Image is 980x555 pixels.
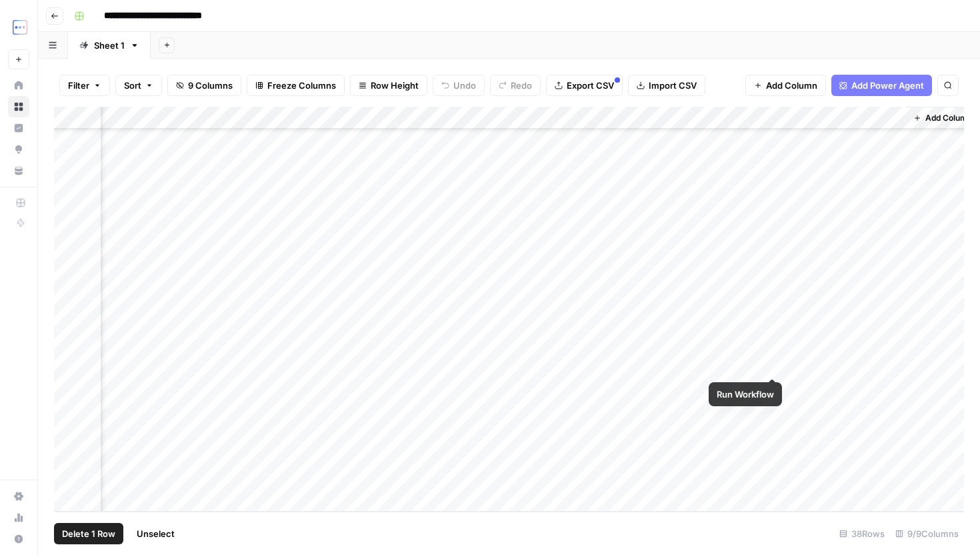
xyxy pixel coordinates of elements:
button: Export CSV [546,75,623,96]
button: Undo [433,75,485,96]
button: Add Power Agent [831,75,932,96]
a: Your Data [8,160,29,181]
span: Row Height [371,79,419,92]
button: Delete 1 Row [54,523,123,544]
span: Add Power Agent [851,79,924,92]
span: Filter [68,79,89,92]
button: Sort [115,75,162,96]
span: Sort [124,79,141,92]
button: Help + Support [8,528,29,550]
button: Redo [490,75,541,96]
a: Home [8,75,29,96]
div: 38 Rows [834,523,890,544]
button: Import CSV [628,75,705,96]
a: Insights [8,117,29,139]
div: Sheet 1 [94,39,125,52]
span: 9 Columns [188,79,233,92]
span: Add Column [766,79,817,92]
a: Sheet 1 [68,32,151,59]
button: Add Column [745,75,826,96]
button: Filter [59,75,110,96]
a: Settings [8,486,29,507]
span: Freeze Columns [267,79,336,92]
div: 9/9 Columns [890,523,964,544]
span: Redo [511,79,532,92]
span: Delete 1 Row [62,527,115,540]
button: Freeze Columns [247,75,345,96]
button: 9 Columns [167,75,241,96]
span: Add Column [925,112,972,124]
a: Usage [8,507,29,528]
span: Undo [453,79,476,92]
span: Export CSV [567,79,614,92]
button: Add Column [908,109,977,127]
span: Import CSV [649,79,697,92]
button: Row Height [350,75,427,96]
img: TripleDart Logo [8,15,32,39]
button: Workspace: TripleDart [8,11,29,44]
button: Unselect [129,523,183,544]
span: Unselect [137,527,175,540]
a: Browse [8,96,29,117]
a: Opportunities [8,139,29,160]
